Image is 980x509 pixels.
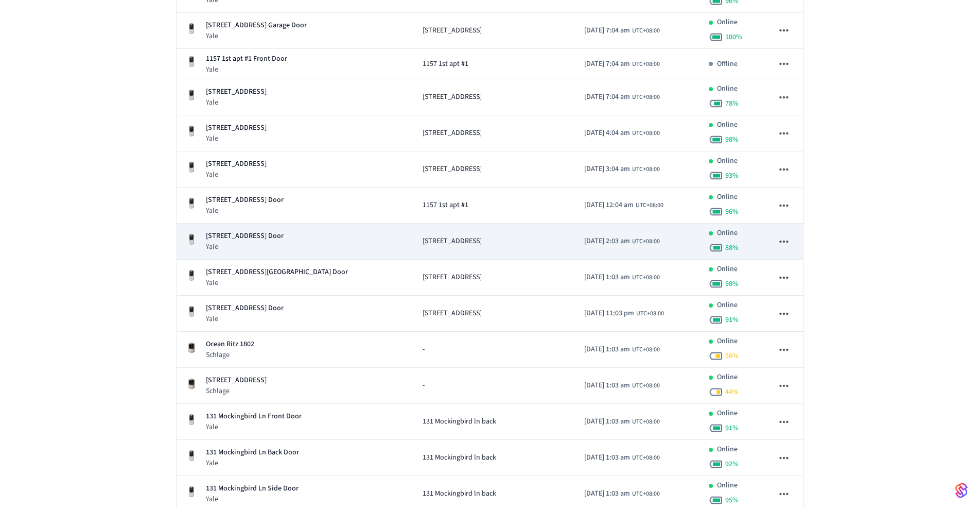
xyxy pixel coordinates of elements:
[717,192,738,202] p: Online
[584,416,660,427] div: Etc/GMT-8
[584,25,630,36] span: [DATE] 7:04 am
[955,482,968,499] img: SeamLogoGradient.69752ec5.svg
[423,416,496,427] span: 131 Mockingbird ln back
[185,89,198,101] img: Yale Assure Touchscreen Wifi Smart Lock, Satin Nickel, Front
[206,20,307,31] p: [STREET_ADDRESS] Garage Door
[206,267,348,278] p: [STREET_ADDRESS][GEOGRAPHIC_DATA] Door
[584,128,630,139] span: [DATE] 4:04 am
[423,488,496,499] span: 131 Mockingbird ln back
[584,25,660,36] div: Etc/GMT-8
[725,495,739,505] span: 95 %
[584,236,660,247] div: Etc/GMT-8
[206,483,299,494] p: 131 Mockingbird Ln Side Door
[584,200,663,211] div: Etc/GMT-8
[206,54,287,64] p: 1157 1st apt #1 Front Door
[423,452,496,463] span: 131 Mockingbird ln back
[725,279,739,289] span: 98 %
[584,59,660,70] div: Etc/GMT-8
[584,344,660,355] div: Etc/GMT-8
[632,345,660,354] span: UTC+08:00
[717,156,738,166] p: Online
[717,372,738,383] p: Online
[206,314,284,324] p: Yale
[584,128,660,139] div: Etc/GMT-8
[717,59,738,70] p: Offline
[423,344,425,355] span: -
[632,273,660,282] span: UTC+08:00
[206,159,267,169] p: [STREET_ADDRESS]
[725,171,739,181] span: 93 %
[584,452,660,463] div: Etc/GMT-8
[206,195,284,206] p: [STREET_ADDRESS] Door
[423,128,482,139] span: [STREET_ADDRESS]
[423,92,482,103] span: [STREET_ADDRESS]
[206,278,348,288] p: Yale
[206,447,299,458] p: 131 Mockingbird Ln Back Door
[206,375,267,386] p: [STREET_ADDRESS]
[717,228,738,239] p: Online
[206,64,287,75] p: Yale
[206,242,284,252] p: Yale
[423,272,482,283] span: [STREET_ADDRESS]
[725,32,742,42] span: 100 %
[206,458,299,468] p: Yale
[206,87,267,97] p: [STREET_ADDRESS]
[185,56,198,68] img: Yale Assure Touchscreen Wifi Smart Lock, Satin Nickel, Front
[584,416,630,427] span: [DATE] 1:03 am
[717,408,738,419] p: Online
[717,120,738,130] p: Online
[725,207,739,217] span: 96 %
[185,450,198,462] img: Yale Assure Touchscreen Wifi Smart Lock, Satin Nickel, Front
[584,308,634,319] span: [DATE] 11:03 pm
[725,423,739,433] span: 91 %
[423,25,482,36] span: [STREET_ADDRESS]
[185,342,198,354] img: Schlage Sense Smart Deadbolt with Camelot Trim, Front
[725,351,739,361] span: 56 %
[632,93,660,102] span: UTC+08:00
[636,309,664,318] span: UTC+08:00
[185,197,198,210] img: Yale Assure Touchscreen Wifi Smart Lock, Satin Nickel, Front
[423,380,425,391] span: -
[584,59,630,70] span: [DATE] 7:04 am
[584,200,634,211] span: [DATE] 12:04 am
[725,459,739,469] span: 92 %
[423,200,468,211] span: 1157 1st apt #1
[185,125,198,138] img: Yale Assure Touchscreen Wifi Smart Lock, Satin Nickel, Front
[584,380,630,391] span: [DATE] 1:03 am
[717,336,738,347] p: Online
[584,164,660,175] div: Etc/GMT-8
[206,350,254,360] p: Schlage
[584,236,630,247] span: [DATE] 2:03 am
[584,272,630,283] span: [DATE] 1:03 am
[632,165,660,174] span: UTC+08:00
[725,98,739,109] span: 78 %
[717,17,738,28] p: Online
[206,411,302,422] p: 131 Mockingbird Ln Front Door
[717,83,738,94] p: Online
[185,23,198,35] img: Yale Assure Touchscreen Wifi Smart Lock, Satin Nickel, Front
[206,339,254,350] p: Ocean Ritz 1802
[584,380,660,391] div: Etc/GMT-8
[185,233,198,246] img: Yale Assure Touchscreen Wifi Smart Lock, Satin Nickel, Front
[584,272,660,283] div: Etc/GMT-8
[206,31,307,41] p: Yale
[423,308,482,319] span: [STREET_ADDRESS]
[717,444,738,455] p: Online
[206,97,267,108] p: Yale
[206,303,284,314] p: [STREET_ADDRESS] Door
[185,378,198,390] img: Schlage Sense Smart Deadbolt with Camelot Trim, Front
[206,206,284,216] p: Yale
[185,269,198,282] img: Yale Assure Touchscreen Wifi Smart Lock, Satin Nickel, Front
[632,489,660,499] span: UTC+08:00
[636,201,663,210] span: UTC+08:00
[725,243,739,253] span: 88 %
[206,169,267,180] p: Yale
[185,306,198,318] img: Yale Assure Touchscreen Wifi Smart Lock, Satin Nickel, Front
[206,123,267,133] p: [STREET_ADDRESS]
[632,453,660,463] span: UTC+08:00
[584,92,630,103] span: [DATE] 7:04 am
[206,133,267,144] p: Yale
[717,480,738,491] p: Online
[206,494,299,504] p: Yale
[632,417,660,427] span: UTC+08:00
